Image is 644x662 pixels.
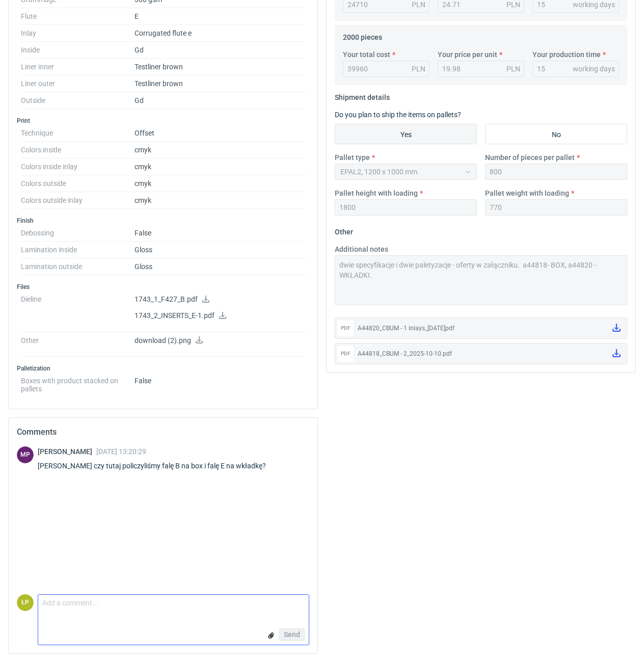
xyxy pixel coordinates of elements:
label: Number of pieces per pallet [485,152,575,163]
div: working days [573,64,615,74]
dd: Corrugated flute e [135,25,305,42]
h3: Print [17,117,309,125]
dt: Technique [21,125,135,142]
div: Łukasz Postawa [17,594,34,611]
span: [DATE] 13:20:29 [96,447,146,456]
h3: Files [17,283,309,291]
p: 1743_2_INSERTS_E-1.pdf [135,311,305,321]
dt: Lamination inside [21,242,135,258]
dd: E [135,8,305,25]
label: Do you plan to ship the items on pallets? [335,111,461,119]
dd: cmyk [135,142,305,158]
figcaption: ŁP [17,594,34,611]
h3: Finish [17,217,309,225]
dt: Inlay [21,25,135,42]
dd: Testliner brown [135,59,305,75]
dt: Boxes with product stacked on pallets [21,373,135,393]
dt: Colors outside inlay [21,192,135,209]
textarea: dwie specyfikacje i dwie paletyzacje - oferty w załączniku. a44818- BOX, a44820 - WKŁADKI. [335,255,627,305]
span: [PERSON_NAME] [38,447,96,456]
div: pdf [337,320,354,336]
dt: Liner outer [21,75,135,92]
dd: False [135,373,305,393]
div: [PERSON_NAME] czy tutaj policzyliśmy falę B na box i falę E na wkładkę? [38,461,278,471]
dt: Liner inner [21,59,135,75]
div: A44818_CBUM - 2_2025-10-10.pdf [358,349,604,359]
label: Your production time [532,49,601,60]
dd: cmyk [135,175,305,192]
label: Pallet height with loading [335,188,418,198]
dt: Outside [21,92,135,109]
dt: Debossing [21,225,135,242]
dd: Gd [135,92,305,109]
div: pdf [337,346,354,362]
dd: Testliner brown [135,75,305,92]
div: Michał Palasek [17,446,34,463]
dd: cmyk [135,158,305,175]
h2: Comments [17,426,309,438]
label: Pallet weight with loading [485,188,569,198]
label: Your price per unit [438,49,497,60]
dd: Offset [135,125,305,142]
legend: 2000 pieces [343,29,382,41]
label: Additional notes [335,244,388,254]
dt: Colors inside [21,142,135,158]
p: 1743_1_F427_B.pdf [135,295,305,304]
legend: Other [335,224,353,236]
label: Pallet type [335,152,370,163]
dt: Other [21,332,135,357]
div: A44820_CBUM - 1 inlays_[DATE]pdf [358,323,604,333]
dd: Gd [135,42,305,59]
dt: Dieline [21,291,135,332]
p: download (2).png [135,336,305,346]
dt: Colors inside inlay [21,158,135,175]
dt: Flute [21,8,135,25]
span: Send [284,631,300,638]
dd: Gloss [135,258,305,275]
button: Send [279,628,305,641]
dt: Inside [21,42,135,59]
div: PLN [506,64,520,74]
div: PLN [412,64,425,74]
dd: Gloss [135,242,305,258]
dt: Colors outside [21,175,135,192]
figcaption: MP [17,446,34,463]
legend: Shipment details [335,89,390,101]
label: Your total cost [343,49,390,60]
dd: False [135,225,305,242]
dd: cmyk [135,192,305,209]
h3: Palletization [17,364,309,373]
dt: Lamination outside [21,258,135,275]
